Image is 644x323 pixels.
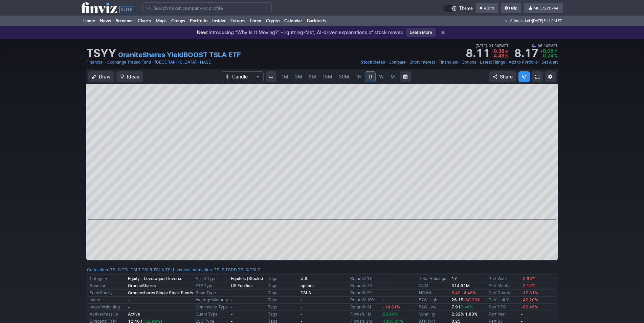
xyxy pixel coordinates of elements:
[418,282,450,290] td: AUM
[487,282,519,290] td: Perf Month
[305,16,329,26] a: Backtests
[349,290,381,297] td: Return% 5Y
[487,43,489,49] span: •
[336,71,352,82] a: 30M
[165,267,175,273] a: TSLL
[349,311,381,318] td: Flows% 1M
[487,297,519,304] td: Perf Half Y
[361,59,385,66] a: Stock Detail
[279,71,291,82] a: 1M
[238,267,249,273] a: TSLQ
[533,5,558,10] span: MFE7220744
[197,59,199,66] span: •
[349,282,381,290] td: Return% 3Y
[194,282,229,290] td: ETF Type
[510,16,532,26] span: Aftermarket ·
[361,60,385,65] span: Stock Detail
[110,267,121,273] a: TSLG
[501,3,521,14] a: Help
[521,312,523,317] b: -
[99,73,111,80] span: Draw
[197,29,208,35] span: New:
[128,276,182,281] b: Equity - Leveraged / Inverse
[451,297,481,302] b: 26.15
[250,267,260,273] a: TSLZ
[461,304,473,309] span: 2.46%
[463,297,481,302] span: -68.99%
[301,283,314,288] b: options
[86,48,116,59] h1: TSYY
[81,16,97,26] a: Home
[104,59,107,66] span: •
[248,16,264,26] a: Forex
[418,297,450,304] td: 52W High
[451,276,457,281] b: 17
[505,53,508,59] span: %
[521,304,538,309] span: -66.45%
[487,290,519,297] td: Perf Quarter
[462,59,476,66] a: Options
[267,304,299,311] td: Tags
[267,297,299,304] td: Tags
[400,71,411,82] button: Range
[309,74,316,79] span: 5M
[222,71,264,82] button: Chart Type
[142,267,152,273] a: TSLR
[153,267,164,273] a: TSLA
[356,74,361,79] span: 1H
[194,297,229,304] td: Average Maturity
[451,283,470,288] b: 314.91M
[267,275,299,282] td: Tags
[451,312,478,317] small: 2.32% 1.83%
[406,59,409,66] span: •
[113,16,135,26] a: Screener
[131,267,141,273] a: TSLT
[418,311,450,318] td: Volatility
[487,311,519,318] td: Perf Year
[135,16,153,26] a: Charts
[506,59,508,66] span: •
[459,59,461,66] span: •
[391,74,395,79] span: M
[444,5,473,12] a: Theme
[231,290,233,295] b: -
[532,16,562,26] span: [DATE] 5:41 PM ET
[376,71,387,82] a: W
[86,59,104,66] a: Financial
[97,16,113,26] a: News
[383,283,385,288] b: -
[267,311,299,318] td: Tags
[518,71,530,82] button: Explore new features
[418,304,450,311] td: 52W Low
[231,297,233,302] b: -
[214,267,224,273] a: TSLS
[292,71,305,82] a: 3M
[177,267,212,272] a: Inverse correlation
[532,43,558,49] span: 05:40PM ET
[387,71,398,82] a: M
[349,304,381,311] td: Return% SI
[128,297,130,302] b: -
[521,297,538,302] span: -42.20%
[301,276,308,281] b: U.S.
[155,59,196,66] a: [GEOGRAPHIC_DATA]
[476,3,498,14] a: Alerts
[88,311,127,318] td: Active/Passive
[88,275,127,282] td: Category
[88,304,127,311] td: Index Weighting
[118,50,241,60] a: GraniteShares YieldBOOST TSLA ETF
[122,267,130,273] a: TSL
[353,71,364,82] a: 1H
[87,267,108,272] a: Correlation
[175,267,260,273] div: | :
[487,304,519,311] td: Perf YTD
[379,74,384,79] span: W
[451,304,473,309] b: 7.91
[532,71,543,82] a: Fullscreen
[143,2,272,13] input: Search
[128,283,156,288] b: GraniteShares
[541,59,558,66] a: Set Alert
[323,74,332,79] span: 15M
[383,276,385,281] b: -
[301,297,303,302] b: -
